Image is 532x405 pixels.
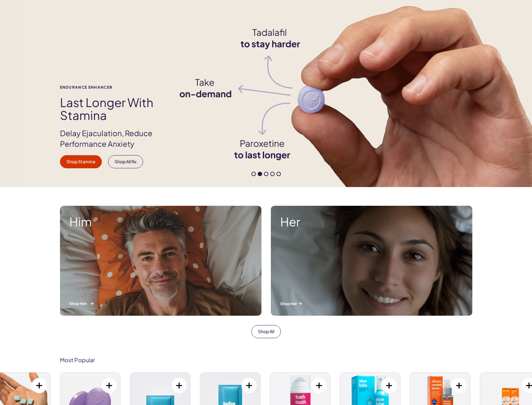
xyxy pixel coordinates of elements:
a: A man smiling while lying in bed. Him Shop Him [55,201,266,320]
a: Shop Stamina [60,155,102,168]
p: Delay Ejaculation, Reduce Performance Anxiety [60,128,179,149]
a: A woman smiling while lying in bed. Her Shop Her [266,201,477,320]
p: Shop Her [280,301,463,306]
strong: Her [280,215,463,228]
a: Shop All Rx [108,155,143,168]
strong: Him [69,215,252,228]
a: Shop All [251,325,281,338]
span: Endurance Enhancer [60,85,179,89]
h1: Last Longer with Stamina [60,96,179,122]
p: Shop Him [69,301,252,306]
